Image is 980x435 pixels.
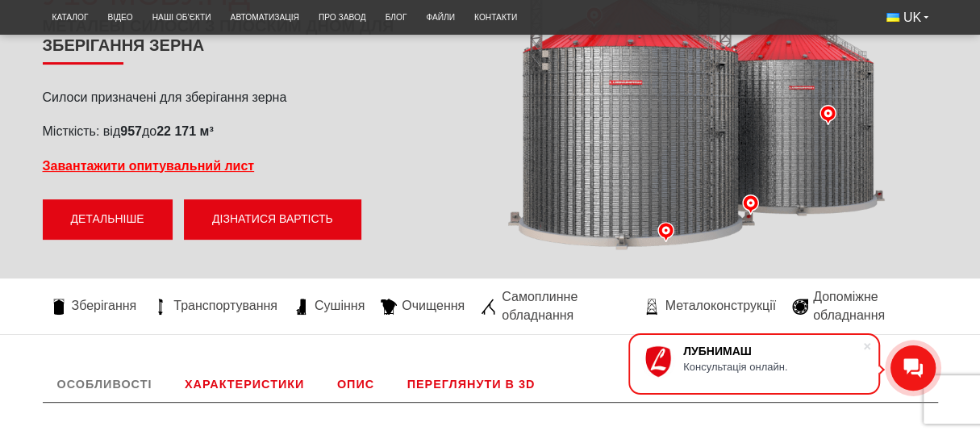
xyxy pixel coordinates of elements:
[813,288,930,324] span: Допоміжне обладнання
[43,4,98,31] a: Каталог
[43,297,145,315] a: Зберігання
[221,4,309,31] a: Автоматизація
[393,366,550,402] a: Переглянути в 3D
[376,4,417,31] a: Блог
[315,297,365,315] span: Сушіння
[683,361,862,373] div: Консультація онлайн.
[43,366,167,402] a: Особливості
[184,199,361,240] button: Дізнатися вартість
[173,297,277,315] span: Транспортування
[143,4,221,31] a: Наші об’єкти
[402,297,465,315] span: Очищення
[120,124,142,138] strong: 957
[156,124,214,138] strong: 22 171 м³
[373,297,473,315] a: Очищення
[43,159,255,173] a: Завантажити опитувальний лист
[43,16,402,65] h1: Металеві силоси з плоским дном для зберігання зерна
[43,123,402,140] p: Місткість: від до
[323,366,389,402] a: Опис
[465,4,527,31] a: Контакти
[502,288,628,324] span: Самоплинне обладнання
[72,297,137,315] span: Зберігання
[98,4,142,31] a: Відео
[43,89,402,107] p: Силоси призначені для зберігання зерна
[416,4,465,31] a: Файли
[473,288,636,324] a: Самоплинне обладнання
[43,199,173,240] a: Детальніше
[144,297,286,315] a: Транспортування
[877,4,938,31] button: UK
[636,297,783,315] a: Металоконструкції
[683,345,862,358] div: ЛУБНИМАШ
[903,9,921,27] span: UK
[886,13,899,22] img: Українська
[309,4,376,31] a: Про завод
[665,297,775,315] span: Металоконструкції
[170,366,319,402] a: Характеристики
[784,288,938,324] a: Допоміжне обладнання
[286,297,373,315] a: Сушіння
